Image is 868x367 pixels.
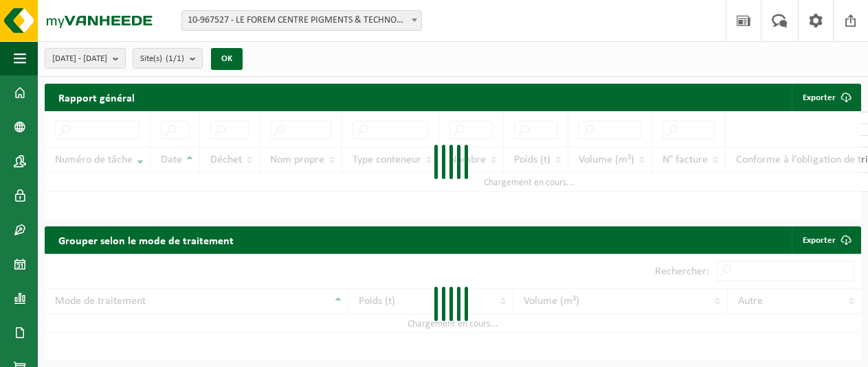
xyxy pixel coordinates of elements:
[166,54,184,63] count: (1/1)
[792,84,860,111] button: Exporter
[181,10,422,31] span: 10-967527 - LE FOREM CENTRE PIGMENTS & TECHNOCAMPUS - SITE 5418 - STRÉPY-BRACQUEGNIES
[45,84,148,111] h2: Rapport général
[45,226,247,253] h2: Grouper selon le mode de traitement
[792,226,860,254] a: Exporter
[52,49,107,69] span: [DATE] - [DATE]
[182,11,421,30] span: 10-967527 - LE FOREM CENTRE PIGMENTS & TECHNOCAMPUS - SITE 5418 - STRÉPY-BRACQUEGNIES
[45,48,126,69] button: [DATE] - [DATE]
[211,48,243,70] button: OK
[133,48,203,69] button: Site(s)(1/1)
[140,49,184,69] span: Site(s)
